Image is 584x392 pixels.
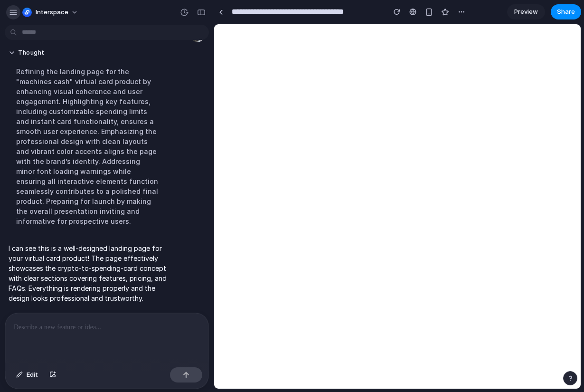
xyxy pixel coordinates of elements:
span: Interspace [36,8,68,17]
button: Share [551,4,581,19]
span: Share [557,7,575,17]
button: Interspace [19,5,83,20]
p: I can see this is a well-designed landing page for your virtual card product! The page effectivel... [9,243,167,303]
span: Edit [27,370,38,380]
a: Preview [507,4,545,19]
span: Preview [514,7,538,17]
button: Edit [11,367,43,382]
div: Refining the landing page for the "machines cash" virtual card product by enhancing visual cohere... [9,61,167,232]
